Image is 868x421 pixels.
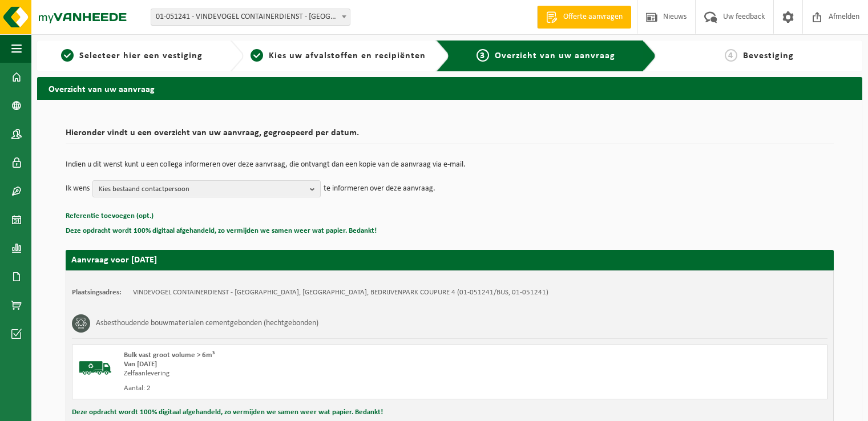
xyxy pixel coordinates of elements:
[133,288,548,297] td: VINDEVOGEL CONTAINERDIENST - [GEOGRAPHIC_DATA], [GEOGRAPHIC_DATA], BEDRIJVENPARK COUPURE 4 (01-05...
[725,49,737,62] span: 4
[37,77,862,99] h2: Overzicht van uw aanvraag
[71,256,157,265] strong: Aanvraag voor [DATE]
[324,180,435,197] p: te informeren over deze aanvraag.
[66,209,154,224] button: Referentie toevoegen (opt.)
[151,9,350,26] span: 01-051241 - VINDEVOGEL CONTAINERDIENST - OUDENAARDE - OUDENAARDE
[537,6,631,29] a: Offerte aanvragen
[743,51,794,60] span: Bevestiging
[66,161,834,169] p: Indien u dit wenst kunt u een collega informeren over deze aanvraag, die ontvangt dan een kopie v...
[72,289,122,296] strong: Plaatsingsadres:
[269,51,426,60] span: Kies uw afvalstoffen en recipiënten
[61,49,74,62] span: 1
[124,369,495,378] div: Zelfaanlevering
[151,9,350,25] span: 01-051241 - VINDEVOGEL CONTAINERDIENST - OUDENAARDE - OUDENAARDE
[124,351,215,359] span: Bulk vast groot volume > 6m³
[124,361,157,368] strong: Van [DATE]
[99,181,305,198] span: Kies bestaand contactpersoon
[495,51,615,60] span: Overzicht van uw aanvraag
[251,49,263,62] span: 2
[477,49,489,62] span: 3
[78,351,112,385] img: BL-SO-LV.png
[72,405,383,420] button: Deze opdracht wordt 100% digitaal afgehandeld, zo vermijden we samen weer wat papier. Bedankt!
[43,49,221,63] a: 1Selecteer hier een vestiging
[79,51,203,60] span: Selecteer hier een vestiging
[560,11,625,23] span: Offerte aanvragen
[66,180,90,197] p: Ik wens
[96,314,318,333] h3: Asbesthoudende bouwmaterialen cementgebonden (hechtgebonden)
[66,128,834,144] h2: Hieronder vindt u een overzicht van uw aanvraag, gegroepeerd per datum.
[66,224,377,238] button: Deze opdracht wordt 100% digitaal afgehandeld, zo vermijden we samen weer wat papier. Bedankt!
[92,180,321,197] button: Kies bestaand contactpersoon
[249,49,427,63] a: 2Kies uw afvalstoffen en recipiënten
[124,384,495,393] div: Aantal: 2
